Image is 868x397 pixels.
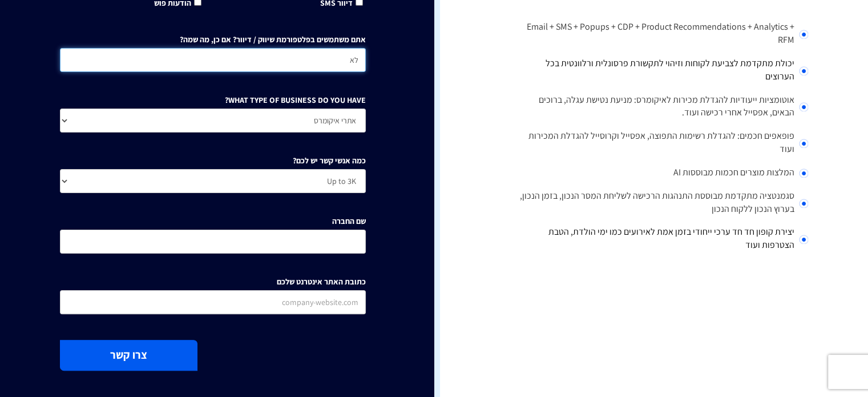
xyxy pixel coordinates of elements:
button: צרו קשר [60,340,197,370]
li: סגמנטציה מתקדמת מבוססת התנהגות הרכישה לשליחת המסר הנכון, בזמן הנכון, בערוץ הנכון ללקוח הנכון [503,185,809,222]
label: WHAT TYPE OF BUSINESS DO YOU HAVE? [225,94,366,106]
li: פופאפים חכמים: להגדלת רשימות התפוצה, אפסייל וקרוסייל להגדלת המכירות ועוד [503,125,809,162]
li: Email + SMS + Popups + CDP + Product Recommendations + Analytics + RFM [503,16,809,53]
label: אתם משתמשים בפלטפורמת שיווק / דיוור? אם כן, מה שמה? [180,34,366,45]
label: שם החברה [332,215,366,227]
label: כמה אנשי קשר יש לכם? [293,155,366,166]
li: אוטומציות ייעודיות להגדלת מכירות לאיקומרס: מניעת נטישת עגלה, ברוכים הבאים, אפסייל אחרי רכישה ועוד. [503,89,809,126]
label: כתובת האתר אינטרנט שלכם [277,276,366,287]
span: יכולת מתקדמת לצביעת לקוחות וזיהוי לתקשורת פרסונלית ורלוונטית בכל הערוצים [546,57,794,82]
span: יצירת קופון חד חד ערכי ייחודי בזמן אמת לאירועים כמו ימי הולדת, הטבת הצטרפות ועוד [548,226,794,251]
input: company-website.com [60,290,366,314]
li: המלצות מוצרים חכמות מבוססות AI [503,162,809,185]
